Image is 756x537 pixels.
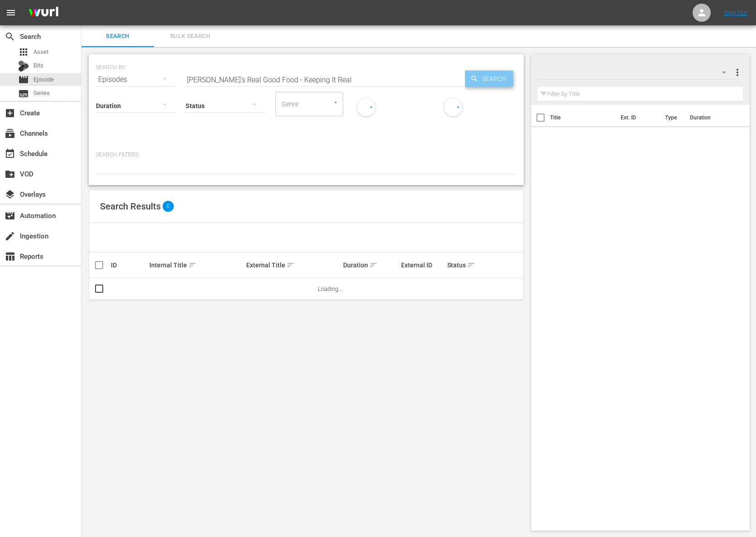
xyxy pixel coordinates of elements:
div: ID [111,261,147,269]
span: sort [369,261,378,269]
span: Asset [33,48,48,57]
div: Status [447,260,483,271]
a: Sign Out [724,9,747,16]
span: Schedule [5,148,15,159]
p: Search Filters: [96,151,517,159]
span: Search Results [100,201,161,212]
span: Ingestion [5,231,15,242]
span: Search [87,31,148,42]
span: menu [5,7,16,18]
th: Duration [684,105,739,130]
span: Episode [33,75,54,84]
span: Asset [18,47,29,57]
span: 0 [163,201,174,212]
th: Ext. ID [615,105,660,130]
span: Search [5,31,15,42]
span: Series [18,88,29,99]
span: sort [188,261,196,269]
span: sort [467,261,475,269]
span: Overlays [5,189,15,200]
div: Episodes [96,67,176,92]
span: Search [478,71,513,87]
div: Duration [343,260,398,271]
span: Create [5,108,15,119]
th: Type [660,105,684,130]
div: Internal Title [149,260,244,271]
button: more_vert [732,62,743,83]
div: External ID [401,261,445,269]
div: Bits [18,61,29,71]
button: Open [331,98,340,107]
span: Episode [18,74,29,85]
span: VOD [5,169,15,180]
span: more_vert [732,67,743,78]
span: Loading... [318,285,342,292]
span: Bits [33,61,43,70]
img: ans4CAIJ8jUAAAAAAAAAAAAAAAAAAAAAAAAgQb4GAAAAAAAAAAAAAAAAAAAAAAAAJMjXAAAAAAAAAAAAAAAAAAAAAAAAgAT5G... [22,2,65,24]
button: Search [465,71,513,87]
span: Reports [5,251,15,262]
th: Title [550,105,615,130]
span: Automation [5,210,15,221]
span: Channels [5,128,15,139]
span: Series [33,89,50,98]
div: External Title [246,260,340,271]
span: Bulk Search [159,31,221,42]
span: sort [287,261,295,269]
